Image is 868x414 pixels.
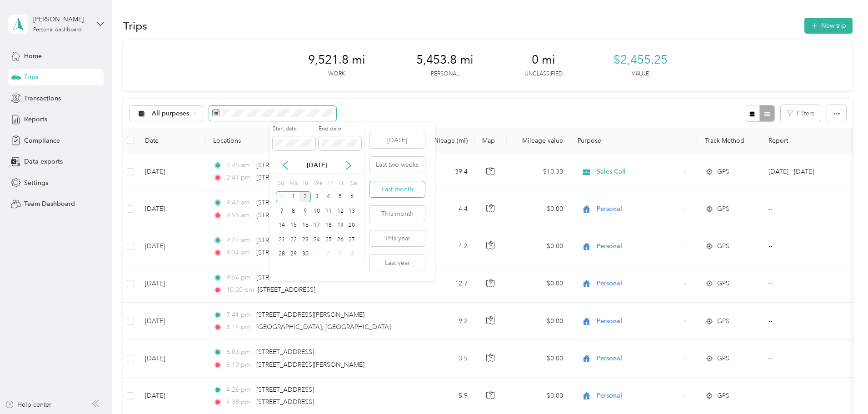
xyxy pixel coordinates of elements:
span: 9:47 am [226,198,252,208]
th: Purpose [570,128,698,153]
div: 31 [276,191,288,203]
div: 8 [288,205,299,217]
th: Locations [206,128,415,153]
span: Sales Call [597,167,680,177]
td: -- [761,190,844,228]
span: 2:41 pm [226,173,252,183]
div: 1 [288,191,299,203]
button: [DATE] [369,132,425,148]
div: 19 [334,220,346,231]
td: -- [761,265,844,303]
span: 9,521.8 mi [308,53,365,67]
span: GPS [717,204,729,214]
span: 4:38 pm [226,397,252,407]
td: [DATE] [138,303,206,340]
div: 2 [323,249,334,260]
div: Sa [349,177,358,190]
div: 21 [276,234,288,245]
div: 26 [334,234,346,245]
td: 3.5 [415,340,475,377]
div: Mo [288,177,298,190]
p: [DATE] [298,160,336,170]
span: 4:26 pm [226,385,252,395]
span: Home [24,51,42,61]
span: [STREET_ADDRESS] [256,174,314,181]
span: [STREET_ADDRESS] [256,161,314,169]
button: New trip [804,18,853,34]
div: 17 [311,220,323,231]
span: All purposes [152,110,190,117]
div: 18 [323,220,334,231]
span: [STREET_ADDRESS] [256,236,314,244]
span: 9:55 am [226,210,252,220]
span: GPS [717,354,729,364]
span: GPS [717,316,729,326]
div: Fr [338,177,346,190]
div: 6 [346,191,358,203]
span: Data exports [24,157,63,166]
span: [STREET_ADDRESS] [256,249,314,256]
td: 39.4 [415,153,475,190]
button: Last year [369,255,425,271]
div: 20 [346,220,358,231]
span: Compliance [24,136,60,145]
span: 8:14 pm [226,322,252,332]
div: Th [326,177,334,190]
div: 23 [299,234,311,245]
div: 11 [323,205,334,217]
label: End date [319,125,361,133]
span: 0 mi [532,53,555,67]
div: 13 [346,205,358,217]
td: [DATE] [138,190,206,228]
td: -- [761,303,844,340]
span: 7:41 pm [226,310,252,320]
div: 10 [311,205,323,217]
td: 12.7 [415,265,475,303]
div: 7 [276,205,288,217]
th: Mileage value [507,128,570,153]
span: [STREET_ADDRESS] [256,199,314,206]
div: Personal dashboard [33,27,82,33]
h1: Trips [123,21,147,30]
td: $0.00 [507,228,570,265]
span: 10:30 pm [226,285,254,295]
div: 9 [299,205,311,217]
td: -- [761,340,844,377]
span: [STREET_ADDRESS] [256,386,314,394]
div: 12 [334,205,346,217]
span: Reports [24,115,47,124]
span: 9:54 pm [226,273,252,283]
div: 27 [346,234,358,245]
iframe: Everlance-gr Chat Button Frame [817,363,868,414]
span: Personal [597,204,680,214]
span: $2,455.25 [614,53,668,67]
span: Settings [24,178,48,188]
span: Personal [597,391,680,401]
div: 4 [323,191,334,203]
div: 3 [334,249,346,260]
div: 30 [299,249,311,260]
td: 9.2 [415,303,475,340]
div: Tu [301,177,309,190]
span: GPS [717,391,729,401]
div: 14 [276,220,288,231]
th: Mileage (mi) [415,128,475,153]
th: Map [475,128,507,153]
td: $0.00 [507,303,570,340]
td: 4.4 [415,190,475,228]
div: We [312,177,323,190]
div: 15 [288,220,299,231]
div: 5 [334,191,346,203]
button: Help center [5,400,51,409]
span: Trips [24,72,38,82]
td: Sep 1 - 30, 2025 [761,153,844,190]
span: Personal [597,241,680,251]
td: $0.00 [507,340,570,377]
button: Filters [781,105,821,122]
div: 29 [288,249,299,260]
span: GPS [717,279,729,289]
td: $0.00 [507,190,570,228]
p: Value [632,70,649,78]
td: $0.00 [507,265,570,303]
